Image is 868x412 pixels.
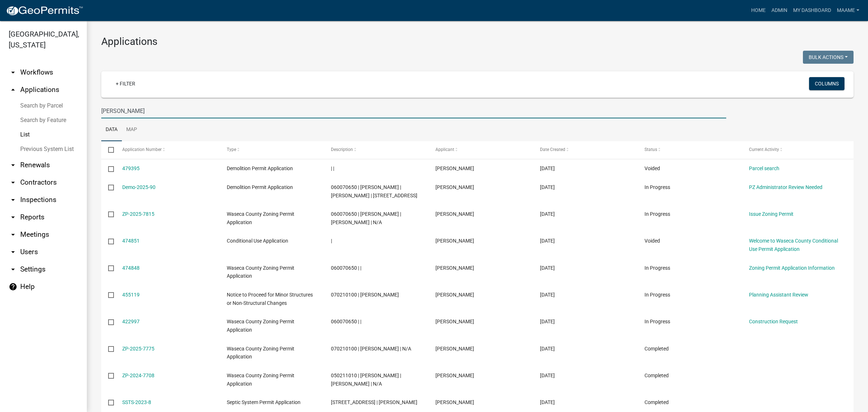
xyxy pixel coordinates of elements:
datatable-header-cell: Description [324,141,429,159]
datatable-header-cell: Current Activity [742,141,847,159]
span: Type [227,147,236,152]
a: SSTS-2023-8 [122,399,151,405]
span: 060070650 | JACOB M WOLFF | DANIELLE C WOLFF | N/A [331,211,401,225]
span: Status [644,147,657,152]
a: Issue Zoning Permit [749,211,793,217]
span: 060070650 | | [331,319,361,324]
span: Voided [644,238,660,244]
a: PZ Administrator Review Needed [749,184,822,190]
span: Jacob Wolff [435,238,474,244]
a: Admin [769,4,790,17]
span: Waseca County Zoning Permit Application [227,319,294,333]
i: arrow_drop_down [9,248,17,256]
a: Construction Request [749,319,798,324]
span: 09/10/2023 [540,399,555,405]
a: Home [748,4,769,17]
span: 050211010 | MARISSA WOLFF-TOURVILLE | KEITH TOURVILLE | N/A [331,373,401,387]
datatable-header-cell: Applicant [429,141,533,159]
span: Applicant [435,147,454,152]
a: Demo-2025-90 [122,184,156,190]
span: Demolition Permit Application [227,184,293,190]
datatable-header-cell: Select [101,141,115,159]
a: Maame [834,4,862,17]
span: 41542 CO LINE RD W | LINDSAY R WOLFF [331,399,417,405]
datatable-header-cell: Status [638,141,742,159]
a: Welcome to Waseca County Conditional Use Permit Application [749,238,838,252]
span: Waseca County Zoning Permit Application [227,373,294,387]
span: Jacob Wolff [435,184,474,190]
span: 070210100 | BOBBY L CROSS [331,292,399,298]
span: 09/07/2025 [540,265,555,271]
span: Waseca County Zoning Permit Application [227,211,294,225]
span: 060070650 | | [331,265,361,271]
span: 07/25/2025 [540,292,555,298]
span: | [331,238,332,244]
datatable-header-cell: Type [220,141,324,159]
span: Jacob Wolff [435,211,474,217]
span: Alexander Wolff [435,292,474,298]
a: ZP-2025-7775 [122,346,154,352]
a: + Filter [110,77,141,90]
span: Lindsay [435,399,474,405]
a: 474851 [122,238,140,244]
a: 455119 [122,292,140,298]
span: Demolition Permit Application [227,165,293,171]
span: 09/16/2025 [540,165,555,171]
i: arrow_drop_down [9,265,17,274]
i: arrow_drop_down [9,161,17,169]
span: Waseca County Zoning Permit Application [227,346,294,360]
span: Septic System Permit Application [227,399,301,405]
span: Current Activity [749,147,779,152]
a: ZP-2024-7708 [122,373,154,378]
i: arrow_drop_down [9,213,17,222]
a: ZP-2025-7815 [122,211,154,217]
datatable-header-cell: Application Number [115,141,220,159]
span: Voided [644,165,660,171]
button: Columns [809,77,844,90]
span: In Progress [644,211,670,217]
span: 04/28/2025 [540,346,555,352]
span: Description [331,147,353,152]
span: In Progress [644,265,670,271]
button: Bulk Actions [803,51,854,64]
i: arrow_drop_down [9,178,17,187]
a: Parcel search [749,165,779,171]
h3: Applications [101,35,854,48]
input: Search for applications [101,104,726,118]
span: Alexander Wolff [435,346,474,352]
a: 474848 [122,265,140,271]
span: 09/07/2025 [540,211,555,217]
span: In Progress [644,319,670,324]
a: My Dashboard [790,4,834,17]
span: 05/19/2025 [540,319,555,324]
span: Completed [644,346,669,352]
a: Data [101,118,122,142]
span: Notice to Proceed for Minor Structures or Non-Structural Changes [227,292,313,306]
span: In Progress [644,184,670,190]
span: 060070650 | JACOB M WOLFF | DANIELLE C WOLFF | 42860 CO LINE RD [331,184,417,198]
span: Jacob Wolff [435,165,474,171]
i: arrow_drop_down [9,196,17,204]
span: 09/07/2025 [540,238,555,244]
span: | | [331,165,334,171]
span: Lindsay [435,265,474,271]
a: 479395 [122,165,140,171]
span: Danielle Wolff [435,319,474,324]
span: 070210100 | BOBBY L CROSS | N/A [331,346,411,352]
a: Zoning Permit Application Information [749,265,835,271]
a: Map [122,118,141,142]
i: help [9,282,17,291]
a: 422997 [122,319,140,324]
span: Conditional Use Application [227,238,288,244]
i: arrow_drop_down [9,68,17,77]
span: Completed [644,373,669,378]
span: 08/13/2024 [540,373,555,378]
i: arrow_drop_down [9,230,17,239]
span: Completed [644,399,669,405]
span: Waseca County Zoning Permit Application [227,265,294,279]
span: Date Created [540,147,565,152]
span: Application Number [122,147,162,152]
span: 09/16/2025 [540,184,555,190]
a: Planning Assistant Review [749,292,808,298]
datatable-header-cell: Date Created [533,141,638,159]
